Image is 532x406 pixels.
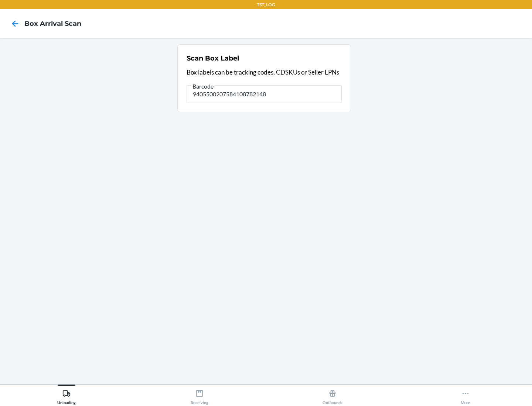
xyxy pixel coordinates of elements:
[399,385,532,405] button: More
[57,386,76,405] div: Unloading
[191,386,208,405] div: Receiving
[323,386,342,405] div: Outbounds
[187,85,342,103] input: Barcode
[133,385,266,405] button: Receiving
[266,385,399,405] button: Outbounds
[257,1,275,8] p: TST_LOG
[187,54,239,63] h2: Scan Box Label
[24,19,81,28] h4: Box Arrival Scan
[191,83,215,90] span: Barcode
[461,386,470,405] div: More
[187,68,342,77] p: Box labels can be tracking codes, CDSKUs or Seller LPNs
